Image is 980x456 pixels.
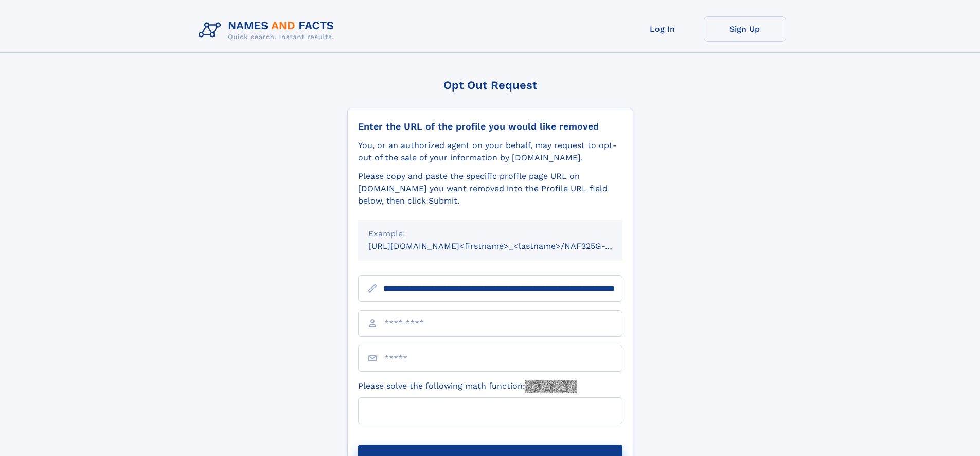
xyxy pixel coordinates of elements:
[358,139,622,164] div: You, or an authorized agent on your behalf, may request to opt-out of the sale of your informatio...
[358,380,577,393] label: Please solve the following math function:
[358,170,622,207] div: Please copy and paste the specific profile page URL on [DOMAIN_NAME] you want removed into the Pr...
[347,79,633,92] div: Opt Out Request
[194,16,343,44] img: Logo Names and Facts
[368,228,612,240] div: Example:
[358,121,622,132] div: Enter the URL of the profile you would like removed
[368,241,642,251] small: [URL][DOMAIN_NAME]<firstname>_<lastname>/NAF325G-xxxxxxxx
[621,16,704,42] a: Log In
[704,16,786,42] a: Sign Up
